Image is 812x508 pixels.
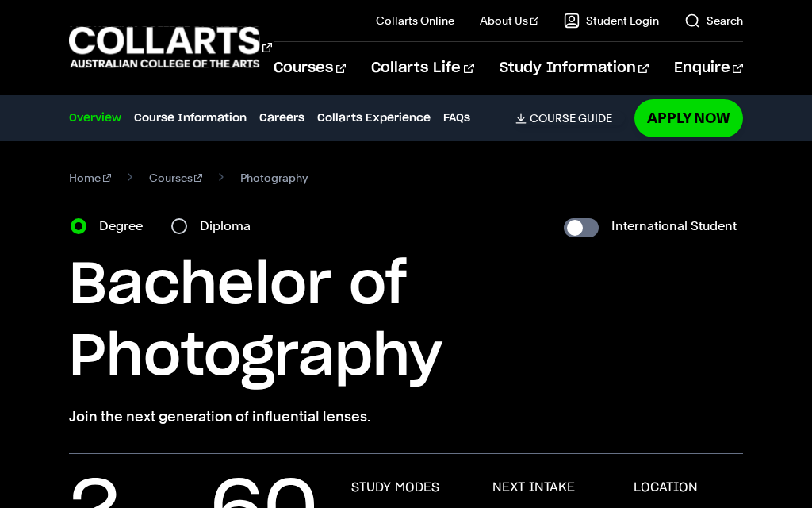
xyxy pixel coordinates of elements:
[515,111,625,125] a: Course Guide
[371,42,473,94] a: Collarts Life
[492,479,575,495] h3: NEXT INTAKE
[99,215,152,237] label: Degree
[480,13,538,29] a: About Us
[376,13,454,29] a: Collarts Online
[684,13,743,29] a: Search
[69,25,234,70] div: Go to homepage
[274,42,346,94] a: Courses
[611,215,737,237] label: International Student
[134,110,247,127] a: Course Information
[564,13,659,29] a: Student Login
[69,250,743,393] h1: Bachelor of Photography
[351,479,439,495] h3: STUDY MODES
[200,215,260,237] label: Diploma
[317,110,431,127] a: Collarts Experience
[500,42,649,94] a: Study Information
[69,110,121,127] a: Overview
[634,99,743,137] a: Apply Now
[240,167,308,189] span: Photography
[259,110,304,127] a: Careers
[634,479,698,495] h3: LOCATION
[674,42,743,94] a: Enquire
[69,406,743,428] p: Join the next generation of influential lenses.
[149,167,203,189] a: Courses
[443,110,470,127] a: FAQs
[69,167,111,189] a: Home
